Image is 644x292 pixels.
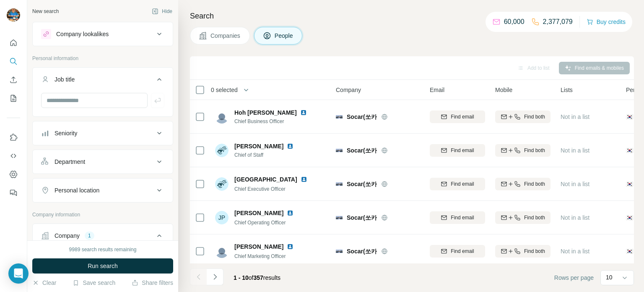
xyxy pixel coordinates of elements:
div: Company [55,231,80,240]
button: Job title [33,69,173,93]
button: Clear [32,279,56,287]
button: Find email [430,110,485,123]
div: Open Intercom Messenger [8,263,29,284]
img: LinkedIn logo [300,109,307,116]
img: Logo of Socar(쏘카 [336,250,343,253]
span: Socar(쏘카 [347,113,377,121]
span: [PERSON_NAME] [234,242,283,251]
span: of [249,274,254,281]
img: LinkedIn logo [301,176,307,183]
button: Quick start [7,35,20,50]
span: Not in a list [561,147,589,154]
span: [PERSON_NAME] [234,209,283,217]
button: Company1 [33,226,173,249]
span: Chief Marketing Officer [234,253,286,259]
div: New search [32,8,59,15]
button: My lists [7,91,20,106]
h4: Search [190,10,634,22]
span: Company [336,86,361,94]
p: 2,377,079 [543,17,573,27]
button: Dashboard [7,167,20,182]
span: Find both [524,180,545,188]
img: LinkedIn logo [287,243,293,250]
span: Find email [451,113,474,121]
span: Rows per page [554,274,594,282]
span: Find email [451,147,474,154]
button: Find email [430,178,485,190]
span: Socar(쏘카 [347,213,377,222]
span: [PERSON_NAME] [234,142,283,150]
button: Find email [430,245,485,258]
button: Find both [495,110,551,123]
button: Share filters [132,279,173,287]
button: Navigate to next page [207,268,223,285]
span: Find both [524,214,545,221]
span: Not in a list [561,248,589,255]
span: Chief Business Officer [234,118,310,125]
img: Avatar [215,245,229,258]
span: Find email [451,214,474,221]
span: Chief of Staff [234,151,297,159]
span: Hoh [PERSON_NAME] [234,108,297,117]
div: Department [55,158,85,166]
span: Run search [88,262,118,270]
span: Socar(쏘카 [347,146,377,155]
span: 🇰🇷 [626,247,633,255]
img: Avatar [215,144,229,157]
span: Socar(쏘카 [347,180,377,188]
button: Company lookalikes [33,24,173,44]
span: 1 - 10 [234,274,249,281]
p: 10 [606,273,613,281]
button: Find email [430,144,485,157]
span: Not in a list [561,181,589,187]
span: Find email [451,247,474,255]
div: JP [215,211,229,224]
button: Hide [146,5,178,18]
div: Seniority [55,129,77,137]
span: Find email [451,180,474,188]
span: People [275,32,294,40]
button: Find both [495,178,551,190]
span: [GEOGRAPHIC_DATA] [234,175,297,184]
span: 357 [254,274,263,281]
button: Save search [73,279,115,287]
div: 9989 search results remaining [69,246,137,253]
img: Avatar [215,110,229,124]
button: Use Surfe API [7,148,20,163]
button: Seniority [33,123,173,143]
span: Chief Executive Officer [234,186,286,192]
button: Enrich CSV [7,72,20,87]
div: 1 [85,232,94,239]
div: Job title [55,75,75,84]
p: Company information [32,211,173,218]
div: Company lookalikes [56,30,109,38]
img: Logo of Socar(쏘카 [336,149,343,152]
span: Not in a list [561,214,589,221]
span: Mobile [495,86,512,94]
span: Find both [524,113,545,121]
p: 60,000 [504,17,525,27]
button: Personal location [33,180,173,200]
span: Email [430,86,444,94]
img: LinkedIn logo [287,143,293,150]
span: results [234,274,280,281]
img: Logo of Socar(쏘카 [336,216,343,219]
img: Avatar [7,8,20,22]
span: 🇰🇷 [626,113,633,121]
span: Lists [561,86,573,94]
button: Buy credits [587,16,626,28]
button: Feedback [7,185,20,200]
button: Find email [430,211,485,224]
img: Logo of Socar(쏘카 [336,115,343,118]
button: Search [7,54,20,69]
p: Personal information [32,55,173,62]
button: Use Surfe on LinkedIn [7,130,20,145]
button: Find both [495,245,551,258]
span: Find both [524,247,545,255]
button: Run search [32,258,173,274]
span: 0 selected [211,86,238,94]
span: Socar(쏘카 [347,247,377,255]
img: Avatar [215,177,229,191]
span: 🇰🇷 [626,213,633,222]
button: Find both [495,144,551,157]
